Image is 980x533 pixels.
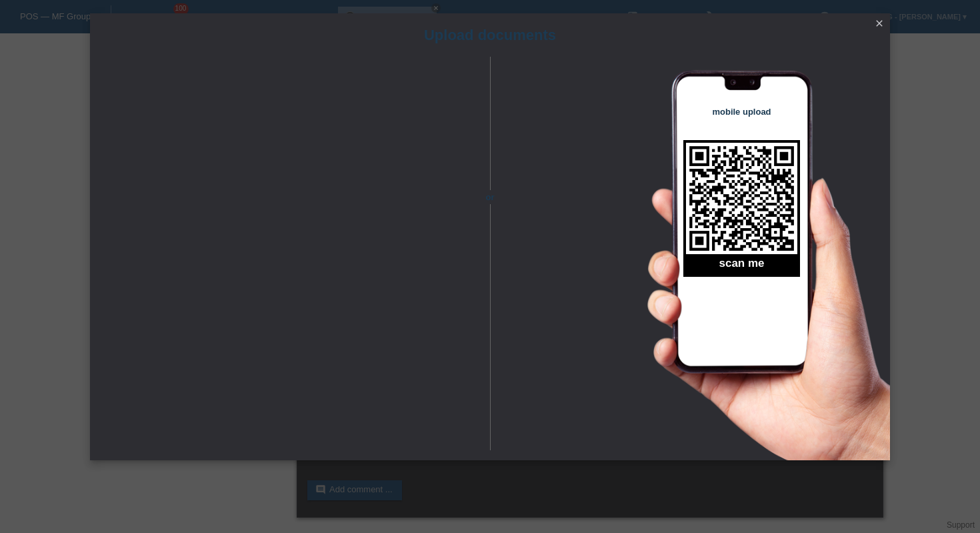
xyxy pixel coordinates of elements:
iframe: Upload [110,90,467,424]
h4: mobile upload [683,107,800,117]
h1: Upload documents [90,27,890,43]
h2: scan me [683,257,800,277]
a: close [871,17,888,32]
span: or [467,190,513,204]
i: close [874,18,885,29]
